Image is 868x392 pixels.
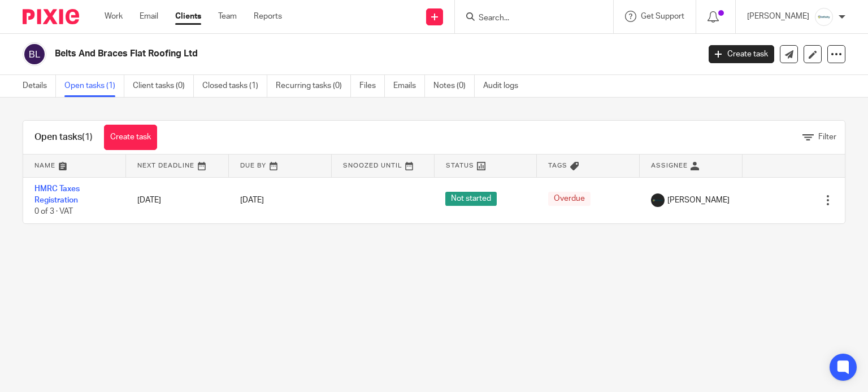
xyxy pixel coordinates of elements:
[64,75,124,97] a: Open tasks (1)
[254,11,282,22] a: Reports
[23,42,46,66] img: svg%3E
[34,131,93,143] h1: Open tasks
[446,162,474,169] span: Status
[82,133,93,142] span: (1)
[548,162,567,169] span: Tags
[445,192,497,206] span: Not started
[104,125,157,150] a: Create task
[393,75,425,97] a: Emails
[483,75,527,97] a: Audit logs
[815,8,833,26] img: Infinity%20Logo%20with%20Whitespace%20.png
[343,162,402,169] span: Snoozed Until
[34,185,80,204] a: HMRC Taxes Registration
[105,11,123,22] a: Work
[175,11,201,22] a: Clients
[747,11,809,22] p: [PERSON_NAME]
[818,133,836,141] span: Filter
[23,9,79,24] img: Pixie
[359,75,385,97] a: Files
[23,75,56,97] a: Details
[202,75,267,97] a: Closed tasks (1)
[218,11,237,22] a: Team
[548,192,591,206] span: Overdue
[126,177,229,223] td: [DATE]
[709,45,774,63] a: Create task
[140,11,158,22] a: Email
[276,75,351,97] a: Recurring tasks (0)
[667,195,730,206] span: [PERSON_NAME]
[240,196,264,204] span: [DATE]
[34,208,73,215] span: 0 of 3 · VAT
[478,14,579,24] input: Search
[651,193,665,207] img: Infinity%20Logo%20with%20Whitespace%20.png
[641,12,684,20] span: Get Support
[433,75,475,97] a: Notes (0)
[55,48,565,60] h2: Belts And Braces Flat Roofing Ltd
[133,75,194,97] a: Client tasks (0)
